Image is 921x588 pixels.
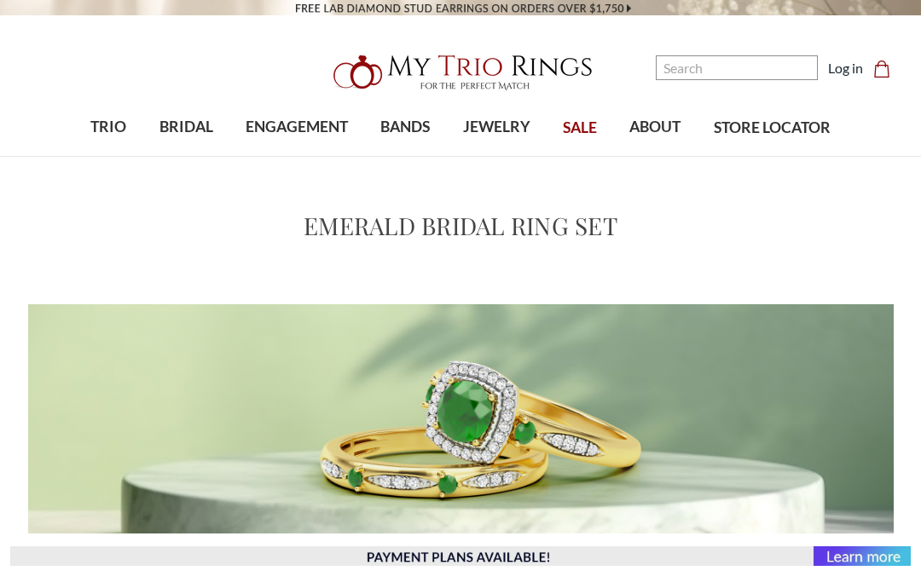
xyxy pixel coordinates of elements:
[177,155,194,157] button: submenu toggle
[397,155,414,157] button: submenu toggle
[463,116,530,138] span: JEWELRY
[159,116,213,138] span: BRIDAL
[563,117,597,139] span: SALE
[304,208,617,244] h1: Emerald Bridal Ring Set
[488,155,505,157] button: submenu toggle
[698,101,847,156] a: STORE LOCATOR
[656,55,818,80] input: Search
[267,45,654,100] a: My Trio Rings
[246,116,348,138] span: ENGAGEMENT
[142,100,229,155] a: BRIDAL
[714,117,831,139] span: STORE LOCATOR
[646,155,663,157] button: submenu toggle
[229,100,364,155] a: ENGAGEMENT
[74,100,142,155] a: TRIO
[100,155,117,157] button: submenu toggle
[629,116,681,138] span: ABOUT
[324,45,597,100] img: My Trio Rings
[828,58,863,78] a: Log in
[364,100,446,155] a: BANDS
[873,61,890,78] svg: cart.cart_preview
[447,100,547,155] a: JEWELRY
[380,116,430,138] span: BANDS
[613,100,697,155] a: ABOUT
[90,116,126,138] span: TRIO
[547,101,613,156] a: SALE
[288,155,305,157] button: submenu toggle
[873,58,901,78] a: Cart with 0 items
